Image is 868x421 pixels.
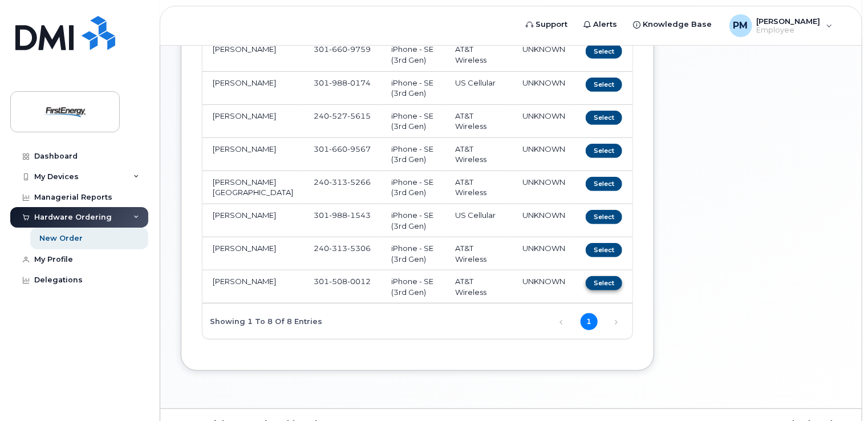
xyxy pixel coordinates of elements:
span: UNKNOWN [522,144,565,153]
button: Select [586,78,622,92]
td: AT&T Wireless [445,138,512,171]
td: iPhone - SE (3rd Gen) [381,171,445,204]
span: 301 [314,277,371,286]
td: iPhone - SE (3rd Gen) [381,270,445,303]
button: Select [586,44,622,58]
span: 9567 [347,144,371,153]
td: AT&T Wireless [445,237,512,270]
a: Support [518,13,576,36]
td: [PERSON_NAME] [202,138,303,171]
span: 240 [314,111,371,120]
td: [PERSON_NAME] [202,105,303,138]
div: Showing 1 to 8 of 8 entries [202,311,322,330]
a: Previous [553,313,570,330]
button: Select [586,144,622,158]
button: Select [586,243,622,257]
span: 313 [329,177,347,187]
span: UNKNOWN [522,111,565,120]
a: Knowledge Base [626,13,720,36]
span: 301 [314,211,371,220]
span: 508 [329,277,347,286]
span: UNKNOWN [522,78,565,87]
div: Poe, Matthew E [721,14,841,37]
td: AT&T Wireless [445,105,512,138]
span: 240 [314,244,371,253]
span: Employee [757,26,821,35]
td: [PERSON_NAME] [202,237,303,270]
td: [PERSON_NAME] [202,38,303,71]
span: 0012 [347,277,371,286]
td: iPhone - SE (3rd Gen) [381,138,445,171]
span: 527 [329,111,347,120]
span: 301 [314,78,371,87]
span: 660 [329,144,347,153]
span: UNKNOWN [522,44,565,54]
button: Select [586,210,622,224]
span: UNKNOWN [522,177,565,187]
span: UNKNOWN [522,211,565,220]
td: [PERSON_NAME] [202,72,303,105]
span: Support [536,19,568,30]
span: 301 [314,44,371,54]
td: iPhone - SE (3rd Gen) [381,72,445,105]
span: 301 [314,144,371,153]
td: iPhone - SE (3rd Gen) [381,38,445,71]
iframe: Messenger Launcher [818,371,859,412]
td: iPhone - SE (3rd Gen) [381,105,445,138]
span: 0174 [347,78,371,87]
td: iPhone - SE (3rd Gen) [381,204,445,237]
td: iPhone - SE (3rd Gen) [381,237,445,270]
span: 988 [329,78,347,87]
td: US Cellular [445,72,512,105]
span: 5306 [347,244,371,253]
td: AT&T Wireless [445,270,512,303]
a: Next [608,313,625,330]
td: US Cellular [445,204,512,237]
span: 988 [329,211,347,220]
a: 1 [581,313,598,330]
td: [PERSON_NAME][GEOGRAPHIC_DATA] [202,171,303,204]
span: UNKNOWN [522,244,565,253]
span: 9759 [347,44,371,54]
span: UNKNOWN [522,277,565,286]
button: Select [586,111,622,125]
span: 5615 [347,111,371,120]
span: PM [733,19,748,33]
td: [PERSON_NAME] [202,204,303,237]
span: Alerts [594,19,618,30]
span: 240 [314,177,371,187]
span: 5266 [347,177,371,187]
span: 1543 [347,211,371,220]
td: [PERSON_NAME] [202,270,303,303]
span: [PERSON_NAME] [757,17,821,26]
a: Alerts [576,13,626,36]
button: Select [586,177,622,191]
td: AT&T Wireless [445,38,512,71]
td: AT&T Wireless [445,171,512,204]
span: 660 [329,44,347,54]
span: 313 [329,244,347,253]
button: Select [586,276,622,290]
span: Knowledge Base [643,19,712,30]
